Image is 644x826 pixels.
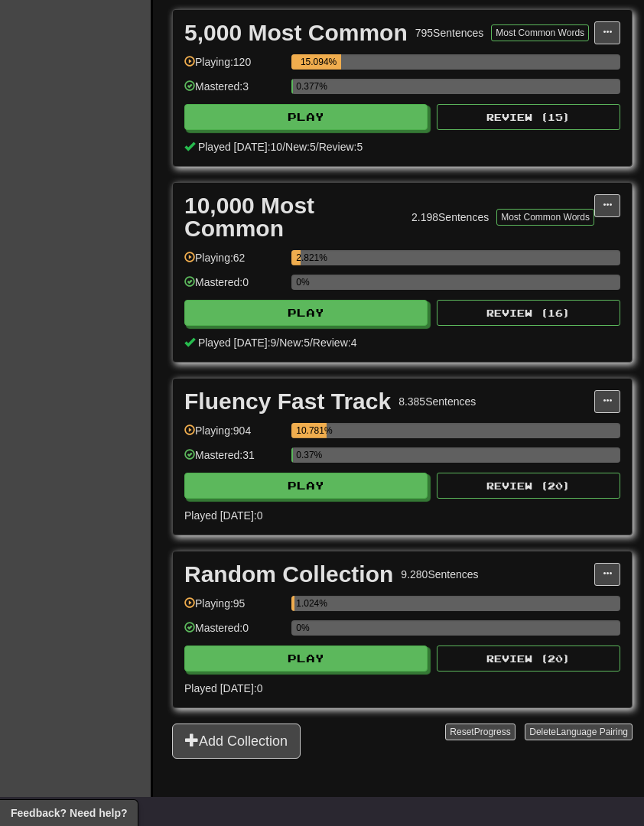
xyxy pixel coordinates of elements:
[398,394,476,409] div: 8.385 Sentences
[184,563,393,586] div: Random Collection
[282,141,285,153] span: /
[445,724,515,740] button: ResetProgress
[319,141,363,153] span: Review: 5
[415,25,484,41] div: 795 Sentences
[411,210,489,225] div: 2.198 Sentences
[184,250,284,275] div: Playing: 62
[184,275,284,300] div: Mastered: 0
[437,300,620,326] button: Review (16)
[184,447,284,473] div: Mastered: 31
[184,104,428,130] button: Play
[401,567,478,582] div: 9.280 Sentences
[184,620,284,646] div: Mastered: 0
[184,54,284,80] div: Playing: 120
[184,646,428,672] button: Play
[474,727,511,737] span: Progress
[437,473,620,499] button: Review (20)
[296,54,341,70] div: 15.094%
[491,24,589,41] button: Most Common Words
[184,79,284,104] div: Mastered: 3
[296,250,301,265] div: 2.821%
[310,337,313,349] span: /
[276,337,279,349] span: /
[184,473,428,499] button: Play
[184,21,408,44] div: 5,000 Most Common
[296,423,327,438] div: 10.781%
[184,300,428,326] button: Play
[313,337,357,349] span: Review: 4
[198,337,276,349] span: Played [DATE]: 9
[525,724,633,740] button: DeleteLanguage Pairing
[556,727,628,737] span: Language Pairing
[279,337,310,349] span: New: 5
[184,194,404,240] div: 10,000 Most Common
[496,209,594,226] button: Most Common Words
[184,423,284,448] div: Playing: 904
[11,805,127,821] span: Open feedback widget
[172,724,301,759] button: Add Collection
[184,509,262,522] span: Played [DATE]: 0
[198,141,282,153] span: Played [DATE]: 10
[437,646,620,672] button: Review (20)
[285,141,316,153] span: New: 5
[184,682,262,694] span: Played [DATE]: 0
[184,390,391,413] div: Fluency Fast Track
[316,141,319,153] span: /
[184,596,284,621] div: Playing: 95
[437,104,620,130] button: Review (15)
